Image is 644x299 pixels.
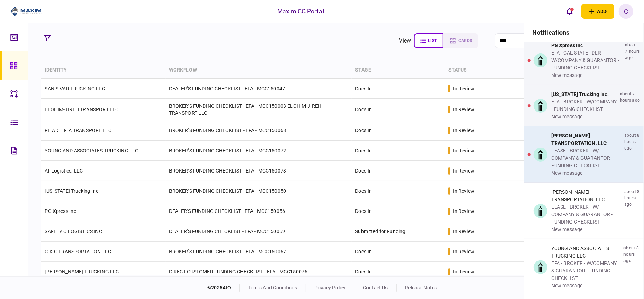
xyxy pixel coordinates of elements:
td: BROKER'S FUNDING CHECKLIST - EFA - MCC150073 [166,161,352,181]
a: privacy policy [314,285,346,290]
th: status [445,62,569,79]
td: Docs In [352,79,445,99]
td: Docs In [352,99,445,120]
a: [PERSON_NAME] TRUCKING LLC [45,269,119,275]
div: [PERSON_NAME] TRANSPORTATION, LLC [551,132,621,147]
td: DIRECT CUSTOMER FUNDING CHECKLIST - EFA - MCC150076 [166,262,352,282]
a: contact us [363,285,388,290]
div: in review [453,208,474,215]
div: new message [551,282,621,289]
div: EFA - BROKER - W/COMPANY & GUARANTOR - FUNDING CHECKLIST [551,260,621,282]
div: about 7 hours ago [620,91,640,120]
a: SAFETY C LOGISTICS INC. [45,229,103,234]
div: [US_STATE] Trucking Inc. [551,91,617,98]
td: Docs In [352,262,445,282]
td: DEALER'S FUNDING CHECKLIST - EFA - MCC150056 [166,201,352,221]
div: PG Xpress Inc [551,42,622,49]
div: view [399,36,411,45]
div: EFA - BROKER - W/COMPANY - FUNDING CHECKLIST [551,98,617,113]
td: DEALER'S FUNDING CHECKLIST - EFA - MCC150059 [166,221,352,242]
th: stage [352,62,445,79]
a: [US_STATE] Trucking Inc. [45,188,100,194]
td: Docs In [352,181,445,201]
div: in review [453,127,474,134]
td: DEALER'S FUNDING CHECKLIST - EFA - MCC150047 [166,79,352,99]
img: client company logo [10,6,42,17]
a: C-K-C TRANSPORTATION LLC [45,249,111,254]
div: in review [453,106,474,113]
th: workflow [166,62,352,79]
div: new message [551,169,621,177]
span: list [428,38,437,43]
button: list [414,33,443,48]
th: identity [41,62,165,79]
td: Submitted for Funding [352,221,445,242]
div: [PERSON_NAME] TRANSPORTATION, LLC [551,188,621,203]
button: open adding identity options [581,4,614,19]
div: new message [551,72,622,79]
div: in review [453,268,474,275]
div: in review [453,248,474,255]
td: Docs In [352,201,445,221]
div: LEASE - BROKER - W/ COMPANY & GUARANTOR - FUNDING CHECKLIST [551,147,621,169]
td: BROKER'S FUNDING CHECKLIST - EFA - MCC150050 [166,181,352,201]
td: BROKER'S FUNDING CHECKLIST - EFA - MCC150068 [166,120,352,141]
a: Ali Logistics, LLC [45,168,83,174]
a: YOUNG AND ASSOCIATES TRUCKING LLC [45,148,138,153]
button: open notifications list [562,4,577,19]
td: BROKER'S FUNDING CHECKLIST - EFA - MCC150067 [166,242,352,262]
div: new message [551,226,621,233]
div: in review [453,147,474,154]
span: cards [459,38,472,43]
div: © 2025 AIO [207,284,240,292]
td: Docs In [352,161,445,181]
button: C [619,4,633,19]
div: about 8 hours ago [624,188,640,233]
a: PG Xpress Inc [45,208,76,214]
a: SAN SIVAR TRUCKING LLC. [45,86,106,91]
div: about 8 hours ago [624,132,640,177]
button: cards [443,33,478,48]
td: BROKER'S FUNDING CHECKLIST - EFA - MCC150003 ELOHIM-JIREH TRANSPORT LLC [166,99,352,120]
div: in review [453,228,474,235]
div: about 7 hours ago [625,42,640,79]
h3: notifications [524,23,644,42]
div: Maxim CC Portal [277,7,324,16]
a: FILADELFIA TRANSPORT LLC [45,128,111,133]
div: LEASE - BROKER - W/ COMPANY & GUARANTOR - FUNDING CHECKLIST [551,203,621,226]
td: BROKER'S FUNDING CHECKLIST - EFA - MCC150072 [166,141,352,161]
div: in review [453,167,474,174]
div: EFA - CAL STATE - DLR - W/COMPANY & GUARANTOR - FUNDING CHECKLIST [551,49,622,72]
div: YOUNG AND ASSOCIATES TRUCKING LLC [551,245,621,260]
div: new message [551,113,617,120]
a: terms and conditions [248,285,297,290]
div: in review [453,187,474,194]
a: ELOHIM-JIREH TRANSPORT LLC [45,107,118,112]
td: Docs In [352,120,445,141]
div: in review [453,85,474,92]
td: Docs In [352,141,445,161]
div: about 8 hours ago [624,245,640,289]
a: release notes [405,285,437,290]
td: Docs In [352,242,445,262]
